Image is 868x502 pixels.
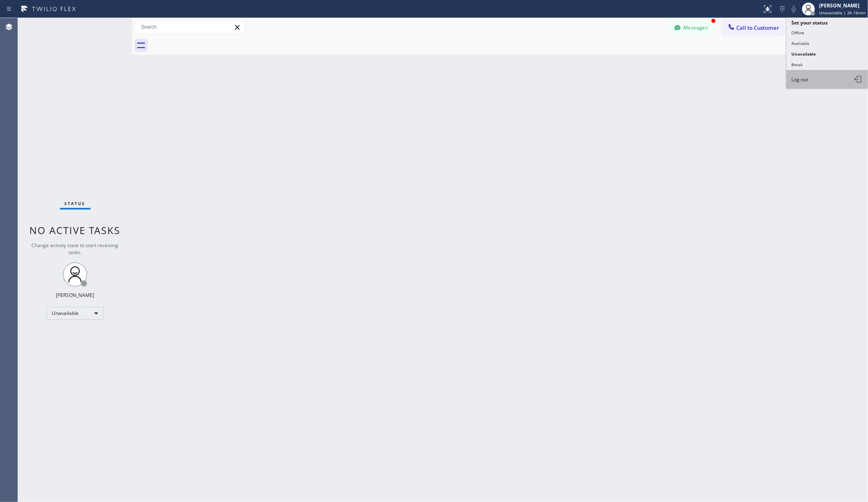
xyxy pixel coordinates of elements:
[736,24,779,31] span: Call to Customer
[32,242,119,256] span: Change activity state to start receiving tasks.
[669,20,714,36] button: Messages
[788,3,800,15] button: Mute
[135,20,244,33] input: Search
[30,223,121,237] span: No active tasks
[722,20,784,36] button: Call to Customer
[46,307,104,320] div: Unavailable
[65,201,86,206] span: Status
[819,10,866,16] span: Unavailable | 2h 16min
[56,292,94,299] div: [PERSON_NAME]
[819,2,866,9] div: [PERSON_NAME]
